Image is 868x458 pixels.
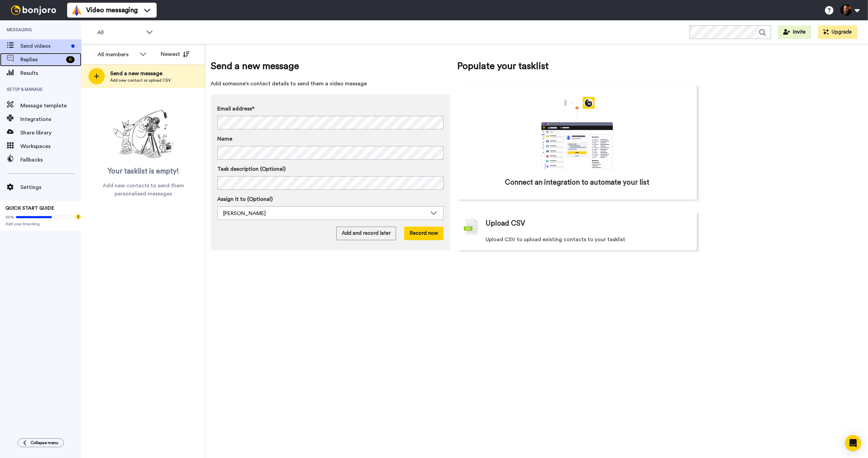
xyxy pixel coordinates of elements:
label: Email address* [217,105,443,113]
span: Workspaces [20,142,81,150]
span: Settings [20,183,81,191]
img: csv-grey.png [464,218,479,235]
div: 6 [66,56,75,63]
img: ready-set-action.png [110,107,177,161]
div: animation [526,97,628,171]
span: Collapse menu [31,440,58,445]
span: Your tasklist is empty! [108,166,179,176]
button: Collapse menu [18,438,64,447]
div: [PERSON_NAME] [223,209,427,217]
span: Send a new message [211,59,450,73]
span: Add new contacts to send them personalised messages [92,182,195,198]
span: Upload CSV [486,218,525,229]
span: 60% [5,214,14,220]
span: Results [20,69,81,77]
span: Add someone's contact details to send them a video message [211,80,450,88]
span: Connect an integration to automate your list [505,178,649,188]
button: Invite [778,25,811,39]
span: QUICK START GUIDE [5,206,54,211]
span: Video messaging [86,5,138,15]
span: Send videos [20,42,68,50]
span: Add new contact or upload CSV [110,78,171,83]
img: bj-logo-header-white.svg [8,5,59,15]
img: vm-color.svg [71,5,82,16]
span: Fallbacks [20,156,81,164]
button: Record now [404,227,443,240]
div: All members [98,50,136,59]
button: Add and record later [336,227,396,240]
span: Replies [20,56,63,64]
button: Upgrade [818,25,857,39]
button: Newest [156,47,195,61]
span: All [97,28,143,37]
span: Upload CSV to upload existing contacts to your tasklist [486,235,625,244]
span: Integrations [20,115,81,123]
label: Task description (Optional) [217,165,443,173]
span: Share library [20,129,81,137]
div: Open Intercom Messenger [845,435,861,451]
label: Assign it to (Optional) [217,195,443,203]
span: Message template [20,102,81,110]
div: Tooltip anchor [75,214,81,220]
span: Add your branding [5,221,76,227]
span: Name [217,135,232,143]
span: Populate your tasklist [457,59,697,73]
span: Send a new message [110,69,171,78]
